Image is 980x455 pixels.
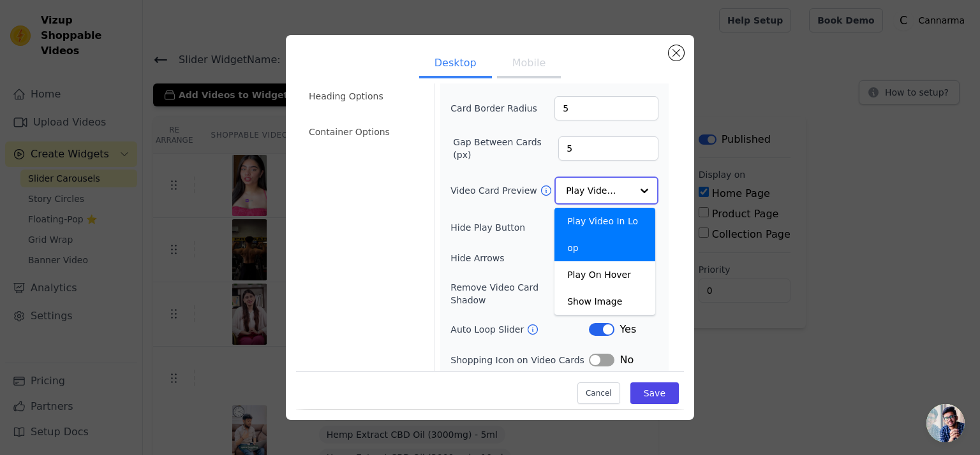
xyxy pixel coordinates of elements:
[450,281,576,307] label: Remove Video Card Shadow
[630,383,679,405] button: Save
[554,261,655,288] div: Play On Hover
[450,323,526,336] label: Auto Loop Slider
[554,208,655,261] div: Play Video In Loop
[419,50,492,78] button: Desktop
[669,45,684,61] button: Close modal
[554,288,655,315] div: Show Image
[450,221,589,234] label: Hide Play Button
[620,352,634,368] span: No
[450,252,589,264] label: Hide Arrows
[450,184,539,197] label: Video Card Preview
[926,404,965,442] a: Open chat
[497,50,561,78] button: Mobile
[450,102,537,115] label: Card Border Radius
[450,354,589,366] label: Shopping Icon on Video Cards
[301,83,427,109] li: Heading Options
[453,136,558,161] label: Gap Between Cards (px)
[620,322,636,337] span: Yes
[301,119,427,145] li: Container Options
[577,383,620,405] button: Cancel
